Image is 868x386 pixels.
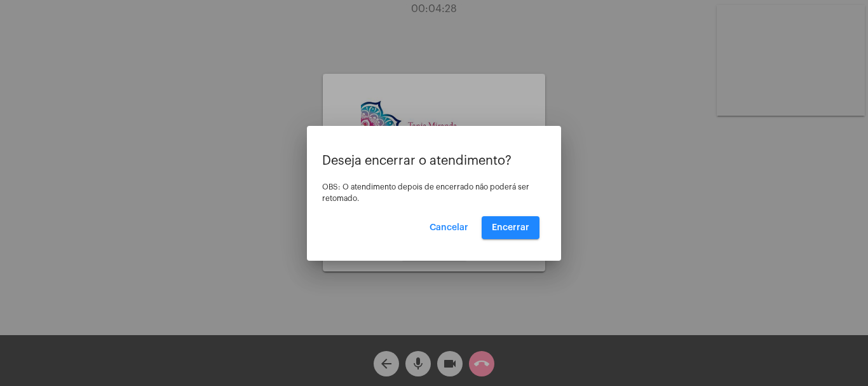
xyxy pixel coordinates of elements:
[419,216,478,239] button: Cancelar
[492,223,529,232] span: Encerrar
[322,154,546,168] p: Deseja encerrar o atendimento?
[482,216,539,239] button: Encerrar
[430,223,468,232] span: Cancelar
[322,183,529,202] span: OBS: O atendimento depois de encerrado não poderá ser retomado.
